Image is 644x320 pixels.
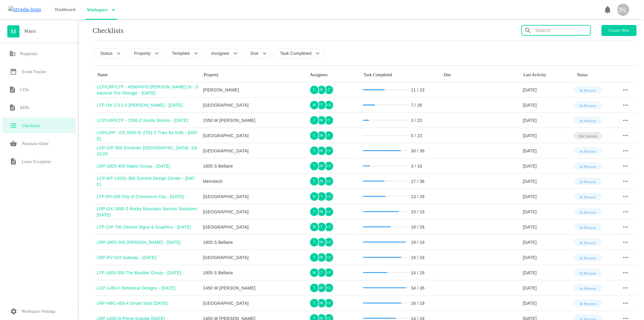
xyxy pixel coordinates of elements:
[439,68,519,82] th: Toggle SortBy
[317,222,327,232] div: T
[203,87,305,93] div: [PERSON_NAME]
[411,102,422,108] div: 7 / 26
[310,298,319,308] div: T
[310,268,319,278] div: M
[523,209,572,215] div: [DATE]
[411,300,425,306] div: 16 / 19
[22,158,51,165] h6: Lease Exception
[324,298,334,308] div: + 2
[310,100,319,110] div: M
[317,283,327,293] div: M
[324,131,334,140] div: T
[411,163,422,169] div: 3 / 19
[411,254,425,261] div: 16 / 19
[97,285,199,291] div: LCP-1450-F Botanical Designs - [DATE]
[317,131,327,140] div: M
[97,254,199,261] div: LRP-RV-103 Subway - [DATE]
[617,4,629,16] div: [PERSON_NAME]
[324,176,334,186] div: + 2
[310,116,319,125] div: C
[574,208,602,215] div: In Process
[317,176,327,186] div: M
[97,145,199,157] div: LCP-CIP 900 Euramec [GEOGRAPHIC_DATA] -10/01/25
[20,86,29,94] h6: COIs
[310,131,319,140] div: C
[411,87,425,93] div: 11 / 23
[203,102,305,108] div: [GEOGRAPHIC_DATA]
[411,194,425,200] div: 13 / 26
[523,102,572,108] div: [DATE]
[310,222,319,232] div: M
[203,194,305,200] div: [GEOGRAPHIC_DATA]
[310,283,319,293] div: T
[310,237,319,247] div: T
[523,270,572,276] div: [DATE]
[20,50,38,58] h6: Properties
[317,161,327,171] div: M
[203,148,305,154] div: [GEOGRAPHIC_DATA]
[203,133,305,139] div: [GEOGRAPHIC_DATA]
[97,194,199,200] div: LTP-RV-206 City of Commerce City - [DATE]
[97,117,199,123] div: LCP/LRP/LTP - 1550-Z Inside Stories - [DATE]
[93,68,199,82] th: Toggle SortBy
[172,50,190,56] p: Template
[411,148,425,154] div: 30 / 36
[7,25,19,37] div: M
[93,27,124,34] p: Checklists
[324,237,334,247] div: + 2
[572,68,615,82] th: Toggle SortBy
[324,192,334,201] div: + 3
[211,50,229,56] p: Assignee
[203,270,305,276] div: 1805 S Bellaire
[97,239,199,245] div: LRP-1805-200 [PERSON_NAME] - [DATE]
[203,178,305,184] div: Metrotech
[411,224,425,230] div: 16 / 26
[615,1,632,18] button: [PERSON_NAME]
[310,146,319,156] div: T
[574,284,602,292] div: In Process
[199,68,305,82] th: Toggle SortBy
[574,117,602,124] div: In Process
[523,224,572,230] div: [DATE]
[359,68,439,82] th: Toggle SortBy
[519,68,572,82] th: Toggle SortBy
[317,146,327,156] div: M
[97,84,199,96] div: LCP/LRP/LTP - 4590/4570 [PERSON_NAME] St - Seasonal Tire Storage - [DATE]
[203,254,305,261] div: [GEOGRAPHIC_DATA]
[97,300,199,306] div: LRP-HBC-405-4 Smart Start [DATE]
[310,161,319,171] div: T
[324,268,334,278] div: + 3
[203,224,305,230] div: [GEOGRAPHIC_DATA]
[310,73,354,77] div: Assignees
[574,147,602,155] div: In Process
[324,207,334,217] div: + 2
[411,209,425,215] div: 15 / 19
[523,163,572,169] div: [DATE]
[9,6,41,13] img: strada-logo
[97,102,199,108] div: LTP-OX 2711-5 [PERSON_NAME] - [DATE]
[523,239,572,245] div: [DATE]
[203,117,305,123] div: 1550 W [PERSON_NAME]
[22,140,49,148] h6: Purchase Order
[203,209,305,215] div: [GEOGRAPHIC_DATA]
[20,104,30,112] h6: RFPs
[574,300,602,307] div: In Process
[97,130,199,142] div: LCP/LRP - OX 2835-5/ 2751-2 Trips for Kids - [DATE]
[317,116,327,125] div: M
[324,146,334,156] div: + 2
[523,148,572,154] div: [DATE]
[602,25,637,36] button: Create new
[574,239,602,246] div: In Process
[574,223,602,231] div: In Process
[324,100,334,110] div: + 3
[574,86,602,94] div: In Process
[22,68,46,76] h6: Event Tracker
[317,237,327,247] div: M
[203,163,305,169] div: 1805 S Bellaire
[317,253,327,262] div: M
[317,207,327,217] div: M
[523,194,572,200] div: [DATE]
[203,285,305,291] div: 1450 W [PERSON_NAME]
[411,133,422,139] div: 0 / 23
[523,117,572,123] div: [DATE]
